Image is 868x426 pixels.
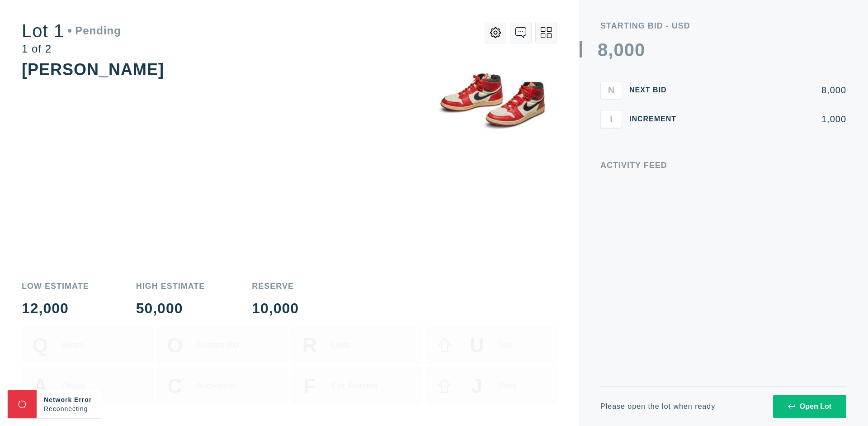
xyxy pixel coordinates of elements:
[608,85,614,95] span: N
[68,25,121,36] div: Pending
[600,110,622,128] button: I
[136,282,205,290] div: High Estimate
[691,86,846,95] div: 8,000
[629,86,684,94] div: Next Bid
[22,301,89,316] div: 12,000
[788,402,831,411] div: Open Lot
[598,41,608,59] div: 8
[773,395,846,418] button: Open Lot
[600,403,715,410] div: Please open the lot when ready
[600,22,846,30] div: Starting Bid - USD
[624,41,635,59] div: 0
[44,395,94,404] div: Network Error
[136,301,205,316] div: 50,000
[608,41,613,222] div: ,
[610,114,613,124] span: I
[22,22,121,40] div: Lot 1
[613,41,624,59] div: 0
[635,41,645,59] div: 0
[44,404,94,413] div: Reconnecting
[22,60,164,79] div: [PERSON_NAME]
[22,43,121,54] div: 1 of 2
[600,161,846,169] div: Activity Feed
[22,282,89,290] div: Low Estimate
[252,282,299,290] div: Reserve
[691,115,846,124] div: 1,000
[600,81,622,99] button: N
[629,115,684,123] div: Increment
[252,301,299,316] div: 10,000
